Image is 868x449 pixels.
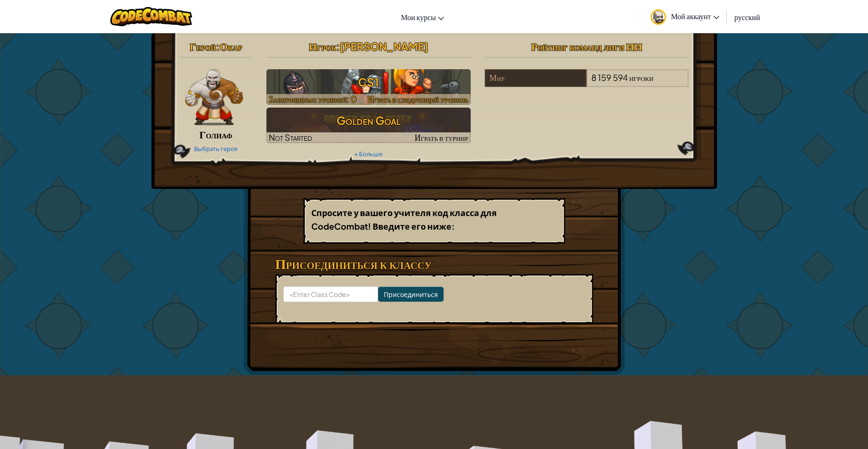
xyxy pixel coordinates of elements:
span: Игрок [309,40,336,53]
span: Играть в турнир [415,132,468,143]
img: CS1 [266,69,471,105]
div: Мир [485,69,587,87]
span: : [336,40,340,53]
span: Голиаф [200,128,233,141]
a: + Больше [354,150,382,158]
span: Играть в следующий уровень [367,94,468,104]
img: CodeCombat logo [110,7,192,26]
a: Мои курсы [396,4,449,29]
img: goliath-pose.png [185,69,244,125]
span: Герой [190,40,216,53]
span: русский [734,12,760,22]
span: 8 159 594 [591,72,628,83]
h3: CS1 [266,72,471,93]
a: Играть в следующий уровень [266,69,471,105]
span: Not Started [269,132,312,143]
a: Golden GoalNot StartedИграть в турнир [266,108,471,143]
span: Окар [220,40,242,53]
span: Мои курсы [401,12,436,22]
img: avatar [651,9,666,25]
span: : [216,40,220,53]
span: игроки [629,72,653,83]
a: Мой аккаунт [646,2,724,31]
a: Мир8 159 594игроки [485,78,689,89]
input: <Enter Class Code> [283,286,378,302]
span: Завершенных уровней: 0 [269,94,357,104]
a: русский [730,4,765,29]
a: Выбрать героя [194,145,237,152]
span: [PERSON_NAME] [340,40,428,53]
span: Рейтинг команд лиги ИИ [531,40,642,53]
h3: Присоединиться к классу [275,253,593,274]
span: Мой аккаунт [671,11,719,21]
input: Присоединиться [378,287,444,302]
b: Спросите у вашего учителя код класса для CodeCombat! Введите его ниже: [311,207,497,232]
img: Golden Goal [266,108,471,143]
h3: Golden Goal [266,110,471,131]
